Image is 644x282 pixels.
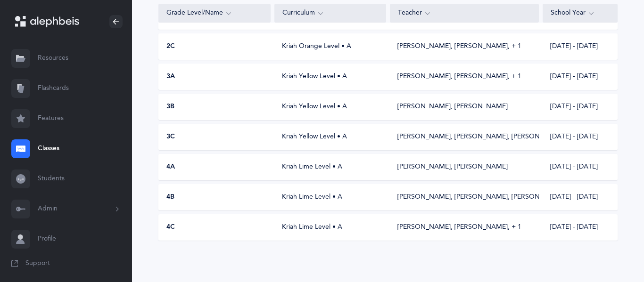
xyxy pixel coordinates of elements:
[274,132,386,142] div: Kriah Yellow Level • A
[274,223,386,232] div: Kriah Lime Level • A
[551,8,610,18] div: School Year
[543,162,617,172] div: [DATE] - [DATE]
[397,72,521,81] div: [PERSON_NAME], [PERSON_NAME]‪, + 1‬
[543,223,617,232] div: [DATE] - [DATE]
[282,8,379,18] div: Curriculum
[397,102,508,112] div: [PERSON_NAME], [PERSON_NAME]
[397,162,508,172] div: [PERSON_NAME], [PERSON_NAME]
[274,162,386,172] div: Kriah Lime Level • A
[397,223,521,232] div: [PERSON_NAME], [PERSON_NAME]‪, + 1‬
[166,132,175,142] span: 3C
[166,223,175,232] span: 4C
[166,42,175,51] span: 2C
[25,259,50,268] span: Support
[166,193,174,202] span: 4B
[166,162,175,172] span: 4A
[274,72,386,81] div: Kriah Yellow Level • A
[397,193,531,202] div: [PERSON_NAME], [PERSON_NAME], [PERSON_NAME]
[166,8,263,18] div: Grade Level/Name
[166,102,174,112] span: 3B
[274,102,386,112] div: Kriah Yellow Level • A
[543,193,617,202] div: [DATE] - [DATE]
[397,42,521,51] div: [PERSON_NAME], [PERSON_NAME]‪, + 1‬
[398,8,531,18] div: Teacher
[543,42,617,51] div: [DATE] - [DATE]
[397,132,531,142] div: [PERSON_NAME], [PERSON_NAME], [PERSON_NAME]
[274,42,386,51] div: Kriah Orange Level • A
[543,132,617,142] div: [DATE] - [DATE]
[274,193,386,202] div: Kriah Lime Level • A
[543,72,617,81] div: [DATE] - [DATE]
[166,72,175,81] span: 3A
[543,102,617,112] div: [DATE] - [DATE]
